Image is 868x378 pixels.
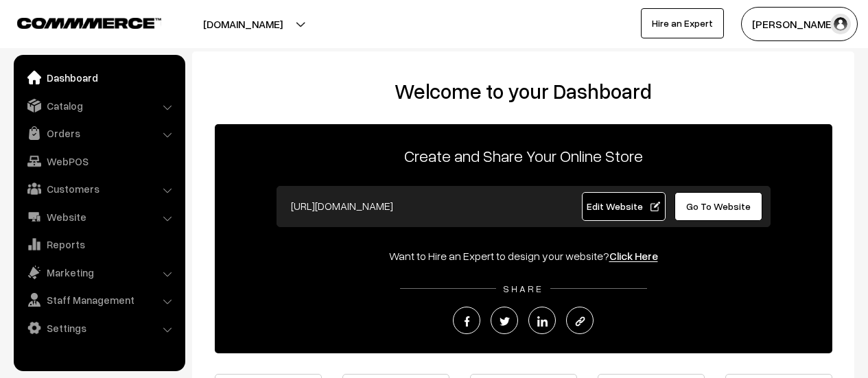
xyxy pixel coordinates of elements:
a: Website [17,204,180,229]
a: Orders [17,121,180,145]
h2: Welcome to your Dashboard [206,79,841,104]
a: Customers [17,176,180,201]
div: Want to Hire an Expert to design your website? [215,248,832,264]
a: Settings [17,316,180,340]
a: Staff Management [17,287,180,312]
a: Go To Website [675,192,763,221]
p: Create and Share Your Online Store [215,143,832,168]
button: [PERSON_NAME] [741,7,858,41]
button: [DOMAIN_NAME] [155,7,331,41]
span: SHARE [496,283,550,294]
a: COMMMERCE [17,14,137,30]
span: Edit Website [587,200,660,212]
a: Catalog [17,93,180,118]
img: COMMMERCE [17,18,161,28]
a: Marketing [17,260,180,285]
a: Edit Website [582,192,666,221]
a: Hire an Expert [641,8,724,38]
a: Dashboard [17,65,180,90]
span: Go To Website [686,200,751,212]
img: user [830,14,851,34]
a: Click Here [609,249,658,263]
a: Reports [17,232,180,257]
a: WebPOS [17,149,180,174]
